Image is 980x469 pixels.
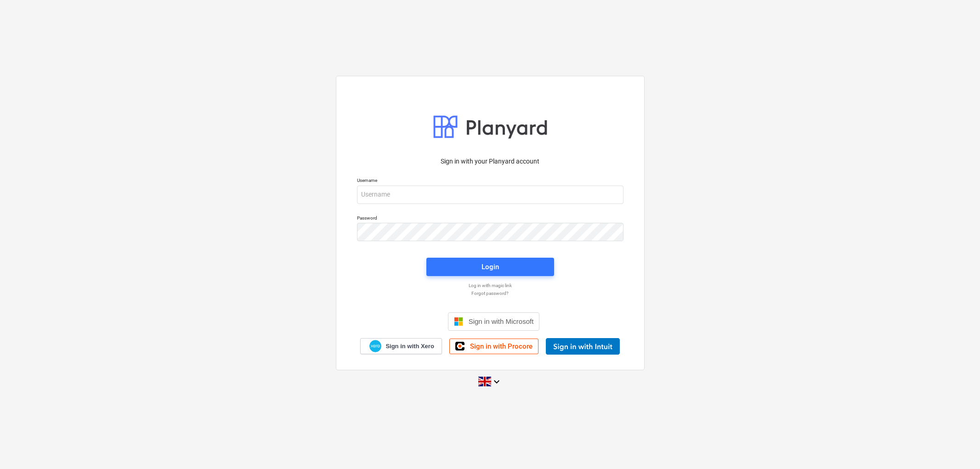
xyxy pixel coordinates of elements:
[470,342,532,350] span: Sign in with Procore
[482,261,499,273] div: Login
[469,317,534,325] span: Sign in with Microsoft
[491,376,502,387] i: keyboard_arrow_down
[357,215,623,223] p: Password
[385,342,434,350] span: Sign in with Xero
[360,338,442,354] a: Sign in with Xero
[454,317,463,326] img: Microsoft logo
[352,290,628,296] a: Forgot password?
[449,339,538,354] a: Sign in with Procore
[352,283,628,288] a: Log in with magic link
[426,258,554,276] button: Login
[357,157,623,166] p: Sign in with your Planyard account
[357,177,623,185] p: Username
[357,186,623,204] input: Username
[369,340,381,352] img: Xero logo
